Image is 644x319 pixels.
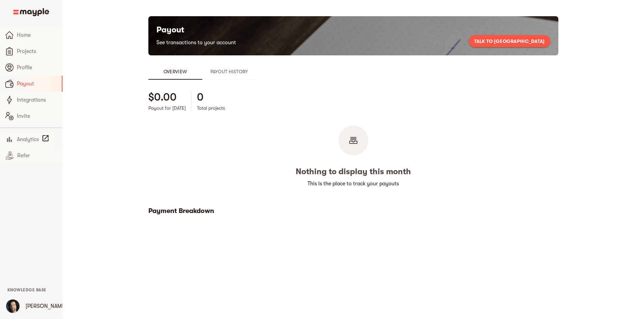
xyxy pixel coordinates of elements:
h4: $0.00 [148,90,177,104]
span: Talk to [GEOGRAPHIC_DATA] [474,37,545,45]
span: Profile [17,63,57,72]
h6: See transactions to your account [156,38,236,47]
button: Talk to [GEOGRAPHIC_DATA] [469,35,550,47]
img: Main logo [13,8,49,16]
p: Payout for [DATE] [148,104,186,112]
span: Payout History [206,68,252,76]
button: User Menu [2,295,24,317]
span: Projects [17,47,57,55]
span: Refer [17,152,57,160]
a: Knowledge Base [7,287,47,292]
span: Invite [17,112,57,120]
h4: 0 [197,90,204,104]
h5: Payout [156,24,236,35]
span: Analytics [17,135,39,143]
img: nwAUT8knQkqiWAtPzpMc [6,299,20,313]
h6: Payment Breakdown [148,207,558,215]
p: [PERSON_NAME] [26,302,66,310]
h5: Nothing to display this month [296,166,411,177]
span: Home [17,31,57,39]
span: Payout [17,80,56,88]
p: This is the place to track your payouts [308,180,399,188]
span: Knowledge Base [7,288,47,292]
span: Overview [152,68,198,76]
p: Total projects [197,104,225,112]
span: Integrations [17,96,57,104]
